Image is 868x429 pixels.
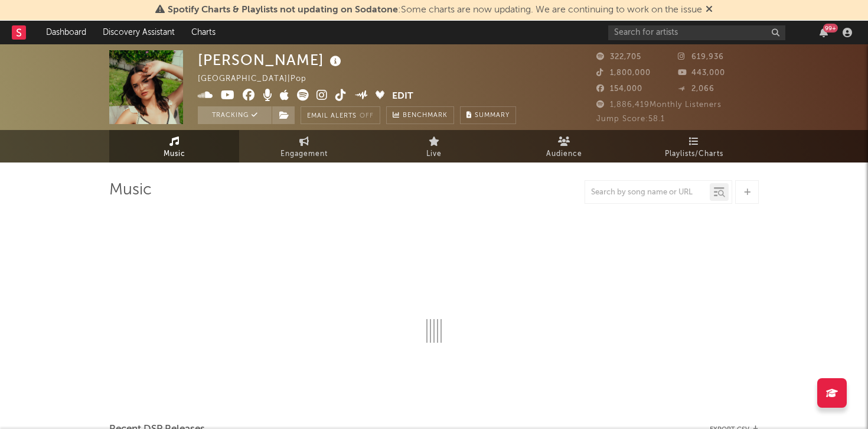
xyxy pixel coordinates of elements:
[386,106,454,124] a: Benchmark
[426,147,442,161] span: Live
[164,147,185,161] span: Music
[546,147,582,161] span: Audience
[475,112,510,119] span: Summary
[301,106,380,124] button: Email AlertsOff
[665,147,723,161] span: Playlists/Charts
[596,101,722,109] span: 1,886,419 Monthly Listeners
[369,130,499,162] a: Live
[596,69,651,77] span: 1,800,000
[596,115,665,123] span: Jump Score: 58.1
[585,188,710,197] input: Search by song name or URL
[823,24,838,32] div: 99 +
[596,53,641,61] span: 322,705
[280,147,328,161] span: Engagement
[403,109,448,123] span: Benchmark
[392,89,413,104] button: Edit
[499,130,629,162] a: Audience
[629,130,759,162] a: Playlists/Charts
[706,5,713,15] span: Dismiss
[198,50,344,70] div: [PERSON_NAME]
[678,69,725,77] span: 443,000
[678,53,724,61] span: 619,936
[460,106,516,124] button: Summary
[109,130,239,162] a: Music
[239,130,369,162] a: Engagement
[168,5,702,15] span: : Some charts are now updating. We are continuing to work on the issue
[608,25,785,40] input: Search for artists
[820,28,828,37] button: 99+
[168,5,398,15] span: Spotify Charts & Playlists not updating on Sodatone
[360,113,374,119] em: Off
[678,85,714,93] span: 2,066
[198,72,320,86] div: [GEOGRAPHIC_DATA] | Pop
[94,21,183,44] a: Discovery Assistant
[183,21,224,44] a: Charts
[198,106,272,124] button: Tracking
[596,85,642,93] span: 154,000
[38,21,94,44] a: Dashboard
